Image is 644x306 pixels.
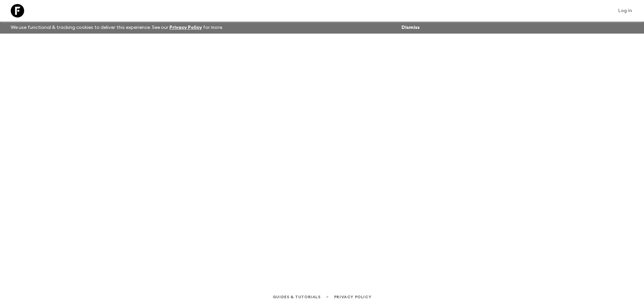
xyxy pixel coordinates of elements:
a: Privacy Policy [334,293,371,301]
button: Dismiss [400,23,421,32]
a: Guides & Tutorials [273,293,321,301]
a: Log in [614,6,636,15]
p: We use functional & tracking cookies to deliver this experience. See our for more. [8,21,226,34]
a: Privacy Policy [169,25,202,30]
